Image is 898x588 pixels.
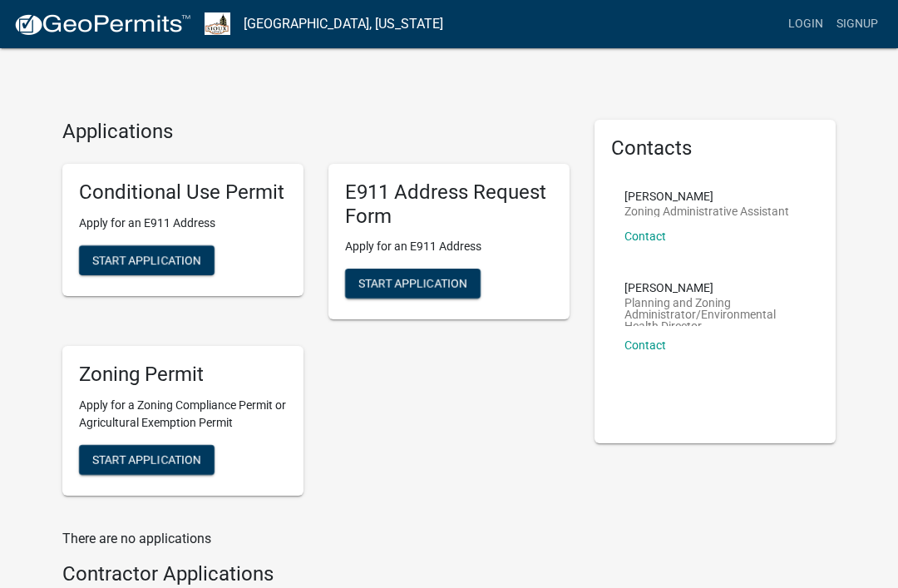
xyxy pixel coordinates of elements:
[92,253,201,266] span: Start Application
[205,12,230,35] img: Sioux County, Iowa
[79,215,287,232] p: Apply for an E911 Address
[79,445,215,475] button: Start Application
[62,120,570,509] wm-workflow-list-section: Applications
[782,8,830,40] a: Login
[244,10,443,38] a: [GEOGRAPHIC_DATA], [US_STATE]
[79,363,287,387] h5: Zoning Permit
[624,338,666,352] a: Contact
[345,238,553,255] p: Apply for an E911 Address
[624,282,806,294] p: [PERSON_NAME]
[624,190,789,202] p: [PERSON_NAME]
[92,453,201,467] span: Start Application
[62,120,570,144] h4: Applications
[62,529,570,549] p: There are no applications
[624,230,666,243] a: Contact
[358,277,467,290] span: Start Application
[79,180,287,205] h5: Conditional Use Permit
[611,136,819,161] h5: Contacts
[345,180,553,229] h5: E911 Address Request Form
[624,205,789,217] p: Zoning Administrative Assistant
[830,8,885,40] a: Signup
[79,245,215,275] button: Start Application
[62,562,570,586] h4: Contractor Applications
[624,297,806,326] p: Planning and Zoning Administrator/Environmental Health Director
[345,269,481,299] button: Start Application
[79,397,287,432] p: Apply for a Zoning Compliance Permit or Agricultural Exemption Permit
